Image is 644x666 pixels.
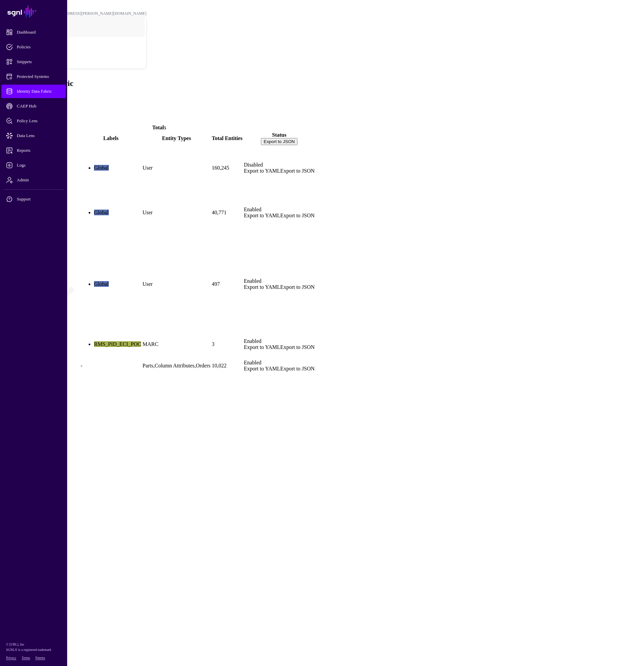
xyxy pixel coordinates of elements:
[6,44,72,50] span: Policies
[6,103,72,109] span: CAEP Hub
[6,58,72,65] span: Snippets
[244,344,280,350] a: Export to YAML
[14,35,146,56] a: POC
[212,146,243,190] td: 160,245
[280,366,315,371] a: Export to JSON
[6,88,72,95] span: Identity Data Fabric
[142,190,211,234] td: User
[81,135,141,141] div: Labels
[212,135,242,141] div: Total Entities
[1,114,66,128] a: Policy Lens
[6,642,61,647] p: © [URL], Inc
[261,138,297,145] button: Export to JSON
[80,355,141,376] td: -
[280,168,315,174] a: Export to JSON
[6,177,72,183] span: Admin
[6,147,72,154] span: Reports
[164,125,166,130] small: 5
[212,235,243,333] td: 497
[280,213,315,218] a: Export to JSON
[244,162,263,168] span: Disabled
[212,334,243,355] td: 3
[13,11,146,16] div: [PERSON_NAME][EMAIL_ADDRESS][PERSON_NAME][DOMAIN_NAME]
[6,73,72,80] span: Protected Systems
[1,99,66,113] a: CAEP Hub
[244,278,261,284] span: Enabled
[1,85,66,98] a: Identity Data Fabric
[94,281,109,287] span: Global
[6,656,16,660] a: Privacy
[280,284,315,290] a: Export to JSON
[142,235,211,333] td: User
[94,210,109,215] span: Global
[1,173,66,187] a: Admin
[212,190,243,234] td: 40,771
[244,132,315,138] div: Status
[14,58,146,63] div: Log out
[1,55,66,69] a: Snippets
[162,135,191,141] span: Entity Types
[244,360,261,365] span: Enabled
[94,165,109,171] span: Global
[142,334,211,355] td: MARC
[6,196,72,203] span: Support
[142,355,211,376] td: Parts, Column Attributes, Orders
[6,647,61,653] p: SGNL® is a registered trademark
[6,118,72,124] span: Policy Lens
[152,125,164,130] strong: Total
[142,146,211,190] td: User
[244,168,280,174] a: Export to YAML
[3,79,641,88] h2: Identity Data Fabric
[6,132,72,139] span: Data Lens
[244,284,280,290] a: Export to YAML
[244,338,261,344] span: Enabled
[1,144,66,157] a: Reports
[244,366,280,371] a: Export to YAML
[1,40,66,54] a: Policies
[212,355,243,376] td: 10,022
[1,70,66,83] a: Protected Systems
[4,4,63,19] a: SGNL
[6,162,72,169] span: Logs
[35,656,45,660] a: Patents
[1,159,66,172] a: Logs
[244,207,261,212] span: Enabled
[6,29,72,36] span: Dashboard
[1,26,66,39] a: Dashboard
[280,344,315,350] a: Export to JSON
[244,213,280,218] a: Export to YAML
[94,341,141,347] span: RMS_PID_ECI_POC
[22,656,30,660] a: Terms
[1,129,66,142] a: Data Lens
